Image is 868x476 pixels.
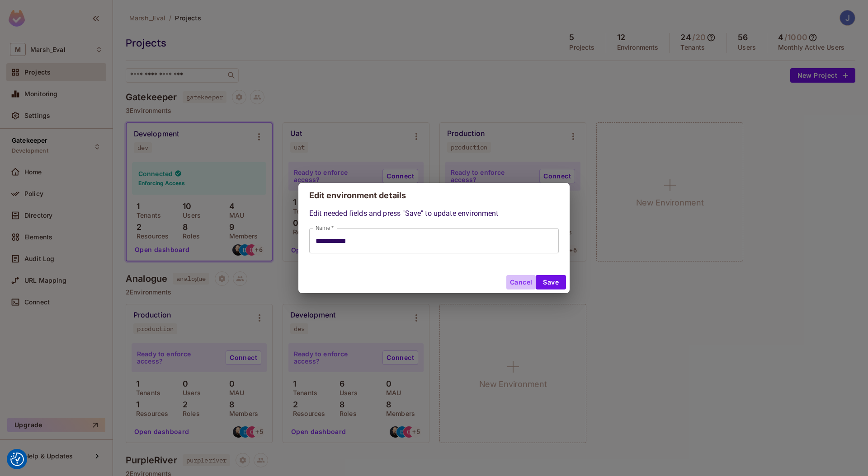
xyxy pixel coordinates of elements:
[309,208,559,253] div: Edit needed fields and press "Save" to update environment
[10,453,24,466] img: Revisit consent button
[316,224,334,232] label: Name *
[10,453,24,466] button: Consent Preferences
[536,275,566,289] button: Save
[506,275,536,289] button: Cancel
[298,183,570,208] h2: Edit environment details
